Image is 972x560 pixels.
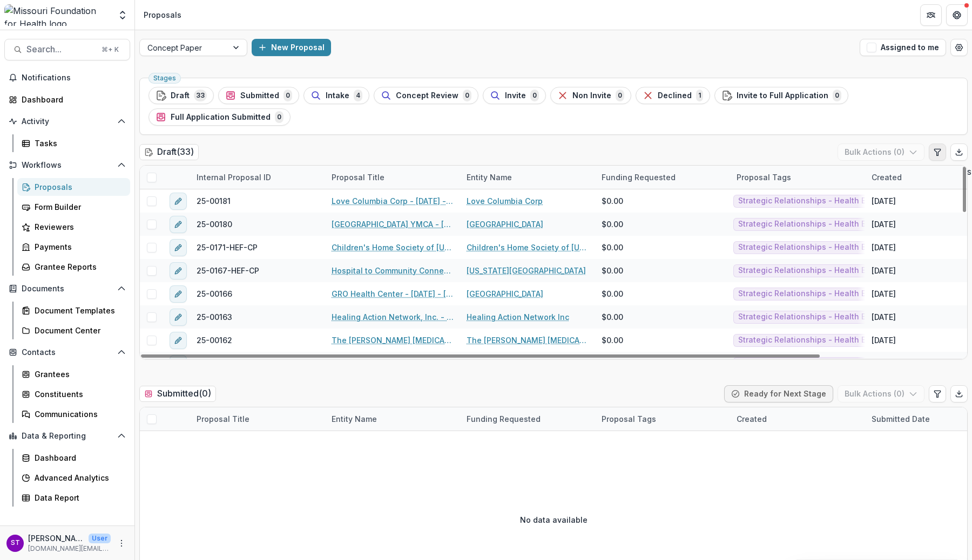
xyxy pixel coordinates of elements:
a: GRO Health Center - [DATE] - [DATE] Request for Concept Papers [332,288,454,299]
div: [DATE] [872,288,896,299]
span: Intake [326,91,349,100]
div: Funding Requested [460,407,595,431]
div: Created [730,407,865,431]
a: Payments [17,238,130,256]
span: Concept Review [396,91,458,100]
button: Ready for Next Stage [724,385,833,402]
button: Open Workflows [4,156,130,174]
div: Advanced Analytics [35,472,122,483]
button: Bulk Actions (0) [838,385,924,402]
a: Children's Home Society of [US_STATE] [467,242,589,253]
div: Grantees [35,368,122,380]
span: $0.00 [602,242,623,253]
span: Notifications [22,73,126,83]
button: edit [170,309,187,326]
div: Internal Proposal ID [190,166,325,189]
a: Grantee Reports [17,258,130,276]
span: Draft [171,91,190,100]
div: Document Center [35,325,122,336]
span: $0.00 [602,334,623,346]
div: Proposal Tags [730,166,865,189]
div: Entity Name [325,407,460,431]
button: Bulk Actions (0) [838,144,924,161]
div: Entity Name [460,166,595,189]
button: Invite0 [483,87,546,104]
div: [DATE] [872,358,896,369]
span: 25-00181 [197,195,231,207]
p: [PERSON_NAME] Test [28,532,84,544]
div: Proposals [35,181,122,193]
button: Open Data & Reporting [4,427,130,445]
a: The [PERSON_NAME] [MEDICAL_DATA] Foundation, Inc. [467,334,589,346]
span: 0 [275,111,283,123]
span: Activity [22,117,113,126]
a: Healing Action Network, Inc. - [DATE] - [DATE] Request for Concept Papers [332,311,454,323]
span: Data & Reporting [22,432,113,441]
div: Proposal Title [190,413,256,425]
img: Missouri Foundation for Health logo [4,4,111,26]
span: 4 [354,90,362,101]
a: Reviewers [17,218,130,236]
div: Reviewers [35,221,122,233]
span: 33 [194,90,207,101]
a: Healing Action Network Inc [467,311,569,323]
a: Document Center [17,322,130,339]
div: Proposal Title [190,407,325,431]
button: Export table data [950,144,968,161]
span: Invite [505,91,526,100]
span: 25-0167-HEF-CP [197,265,259,276]
span: 0 [463,90,471,101]
div: [DATE] [872,311,896,323]
button: Assigned to me [860,39,946,56]
div: [DATE] [872,334,896,346]
div: ⌘ + K [99,44,121,56]
div: [DATE] [872,195,896,207]
span: Contacts [22,348,113,357]
button: Intake4 [303,87,369,104]
a: Tasks [17,134,130,152]
button: edit [170,239,187,256]
span: 25-00166 [197,288,232,299]
a: Communications [17,405,130,423]
div: Funding Requested [595,172,682,183]
div: Proposal Title [325,166,460,189]
button: Full Application Submitted0 [148,108,291,126]
span: 25-00180 [197,218,232,230]
a: The [PERSON_NAME] [MEDICAL_DATA] Foundation, Inc. - [DATE] - [DATE] Request for Concept Papers [332,334,454,346]
div: Dashboard [35,452,122,463]
span: Full Application Submitted [171,113,271,122]
div: Proposal Tags [595,413,663,425]
a: Hospital to Community Connections [332,265,454,276]
div: Proposal Tags [595,407,730,431]
h2: Draft ( 33 ) [139,144,199,160]
button: Edit table settings [929,385,946,402]
span: Declined [658,91,692,100]
a: Love Columbia Corp [467,195,543,207]
span: $0.00 [602,265,623,276]
div: Document Templates [35,305,122,316]
a: [GEOGRAPHIC_DATA] [467,218,543,230]
h2: Submitted ( 0 ) [139,386,216,401]
button: Open entity switcher [115,4,130,26]
div: [DATE] [872,265,896,276]
span: Documents [22,284,113,293]
div: Grantee Reports [35,261,122,272]
div: Entity Name [325,413,383,425]
span: 1 [696,90,703,101]
a: Love Columbia Corp - [DATE] - [DATE] Request for Concept Papers [332,195,454,207]
a: Dashboard [17,449,130,467]
span: $0.00 [602,288,623,299]
div: Funding Requested [595,166,730,189]
button: New Proposal [252,39,331,56]
a: Dashboard [4,91,130,108]
a: Form Builder [17,198,130,216]
a: Children's Home Society of [US_STATE] - [DATE] - [DATE] Request for Concept Papers [332,242,454,253]
button: edit [170,285,187,303]
div: Payments [35,241,122,252]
